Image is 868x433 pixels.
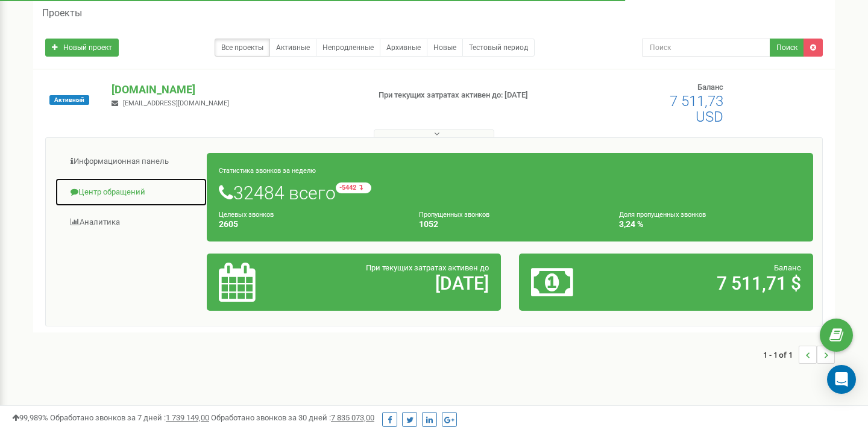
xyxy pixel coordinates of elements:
h2: [DATE] [315,273,489,293]
span: Обработано звонков за 30 дней : [211,413,374,422]
a: Новые [427,39,463,57]
span: 7 511,73 USD [670,93,723,125]
p: [DOMAIN_NAME] [112,82,359,98]
h5: Проекты [42,8,82,19]
small: Целевых звонков [219,211,274,219]
u: 7 835 073,00 [331,413,374,422]
a: Архивные [380,39,427,57]
span: Баланс [697,83,723,92]
span: [EMAIL_ADDRESS][DOMAIN_NAME] [123,99,229,107]
div: Open Intercom Messenger [827,365,856,394]
span: 99,989% [12,413,48,422]
h4: 1052 [419,220,601,229]
a: Активные [269,39,316,57]
h4: 3,24 % [619,220,801,229]
span: При текущих затратах активен до [366,263,489,272]
small: Доля пропущенных звонков [619,211,706,219]
p: При текущих затратах активен до: [DATE] [379,90,559,101]
small: -5442 [336,182,371,193]
h2: 7 511,71 $ [627,273,801,293]
small: Пропущенных звонков [419,211,489,219]
h1: 32484 всего [219,182,801,203]
button: Поиск [770,39,804,57]
span: Активный [49,95,89,105]
span: 1 - 1 of 1 [763,346,799,364]
a: Центр обращений [55,178,207,207]
h4: 2605 [219,220,401,229]
a: Все проекты [215,39,270,57]
a: Непродленные [316,39,380,57]
a: Информационная панель [55,147,207,176]
span: Баланс [774,263,801,272]
nav: ... [763,334,835,376]
a: Тестовый период [462,39,535,57]
a: Новый проект [45,39,119,57]
u: 1 739 149,00 [166,413,209,422]
a: Аналитика [55,208,207,237]
input: Поиск [642,39,770,57]
span: Обработано звонков за 7 дней : [50,413,209,422]
small: Статистика звонков за неделю [219,167,316,175]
